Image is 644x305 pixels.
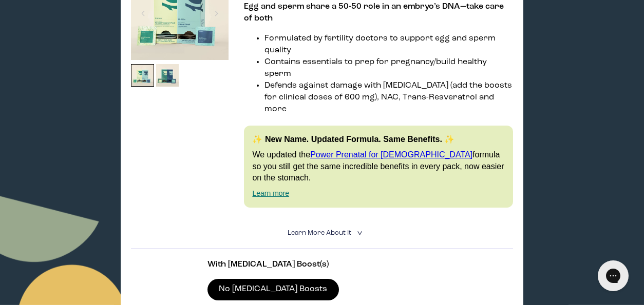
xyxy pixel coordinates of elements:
li: Contains essentials to prep for pregnancy/build healthy sperm [264,56,513,80]
a: Learn more [252,189,289,197]
a: Power Prenatal for [DEMOGRAPHIC_DATA] [310,150,472,159]
summary: Learn More About it < [288,228,356,238]
p: With [MEDICAL_DATA] Boost(s) [207,259,437,271]
strong: Egg and sperm share a 50-50 role in an embryo’s DNA—take care of both [244,3,504,23]
li: Formulated by fertility doctors to support egg and sperm quality [264,33,513,56]
li: Defends against damage with [MEDICAL_DATA] (add the boosts for clinical doses of 600 mg), NAC, Tr... [264,80,513,115]
span: Learn More About it [288,230,351,236]
strong: ✨ New Name. Updated Formula. Same Benefits. ✨ [252,135,454,144]
iframe: Gorgias live chat messenger [593,257,634,295]
img: thumbnail image [156,64,179,87]
img: thumbnail image [131,64,154,87]
p: We updated the formula so you still get the same incredible benefits in every pack, now easier on... [252,149,504,184]
label: No [MEDICAL_DATA] Boosts [207,279,339,300]
i: < [354,230,364,236]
